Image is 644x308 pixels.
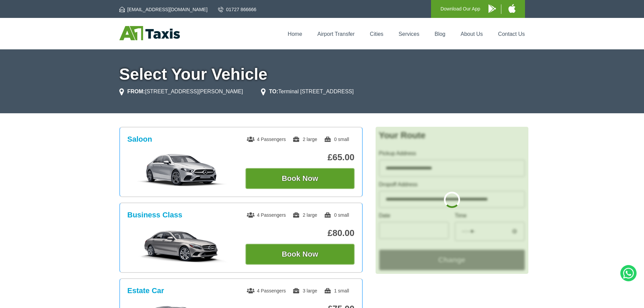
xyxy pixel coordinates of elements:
[245,244,355,265] button: Book Now
[399,31,419,37] a: Services
[434,31,445,37] a: Blog
[324,288,349,293] span: 1 small
[119,26,180,40] img: A1 Taxis St Albans LTD
[131,153,233,187] img: Saloon
[245,228,355,238] p: £80.00
[370,31,383,37] a: Cities
[119,6,208,13] a: [EMAIL_ADDRESS][DOMAIN_NAME]
[498,31,525,37] a: Contact Us
[261,88,354,96] li: Terminal [STREET_ADDRESS]
[119,66,525,82] h1: Select Your Vehicle
[269,89,278,94] strong: TO:
[324,212,349,218] span: 0 small
[292,212,317,218] span: 2 large
[119,88,243,96] li: [STREET_ADDRESS][PERSON_NAME]
[247,212,286,218] span: 4 Passengers
[247,137,286,142] span: 4 Passengers
[127,89,145,94] strong: FROM:
[324,137,349,142] span: 0 small
[288,31,302,37] a: Home
[245,152,355,163] p: £65.00
[218,6,257,13] a: 01727 866666
[245,168,355,189] button: Book Now
[292,137,317,142] span: 2 large
[127,135,152,144] h3: Saloon
[127,286,164,295] h3: Estate Car
[440,5,480,13] p: Download Our App
[127,211,183,219] h3: Business Class
[508,4,516,13] img: A1 Taxis iPhone App
[461,31,483,37] a: About Us
[247,288,286,293] span: 4 Passengers
[131,229,233,263] img: Business Class
[317,31,355,37] a: Airport Transfer
[488,4,496,13] img: A1 Taxis Android App
[292,288,317,293] span: 3 large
